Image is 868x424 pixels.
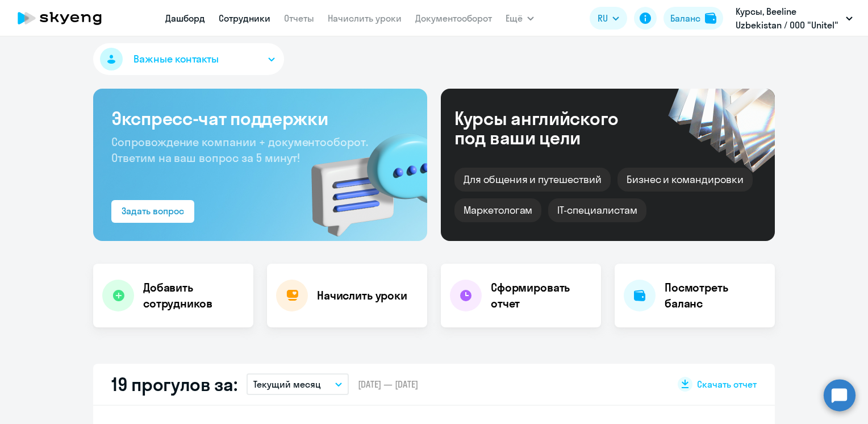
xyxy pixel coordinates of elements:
h3: Экспресс-чат поддержки [111,107,409,130]
span: Сопровождение компании + документооборот. Ответим на ваш вопрос за 5 минут! [111,135,368,165]
button: Важные контакты [93,43,284,75]
a: Начислить уроки [328,13,402,24]
button: RU [590,7,627,30]
h4: Посмотреть баланс [665,280,766,311]
button: Ещё [506,7,534,30]
div: Бизнес и командировки [617,168,753,192]
span: [DATE] — [DATE] [358,378,418,390]
div: Задать вопрос [122,204,184,218]
span: Скачать отчет [697,378,757,390]
a: Дашборд [165,13,205,24]
h4: Сформировать отчет [491,280,592,311]
h2: 19 прогулов за: [111,373,237,396]
button: Задать вопрос [111,200,194,223]
div: Для общения и путешествий [454,168,611,192]
div: Баланс [670,11,700,25]
h4: Начислить уроки [317,288,407,304]
button: Курсы, Beeline Uzbekistan / ООО "Unitel" [730,5,858,32]
a: Документооборот [415,13,492,24]
span: Важные контакты [133,52,219,66]
div: Курсы английского под ваши цели [454,109,649,147]
p: Курсы, Beeline Uzbekistan / ООО "Unitel" [736,5,841,32]
button: Балансbalance [663,7,723,30]
h4: Добавить сотрудников [143,280,244,311]
img: bg-img [295,113,427,241]
button: Текущий месяц [247,373,349,395]
a: Сотрудники [219,13,270,24]
span: RU [598,11,608,25]
div: IT-специалистам [548,198,646,222]
a: Отчеты [284,13,314,24]
div: Маркетологам [454,198,541,222]
span: Ещё [506,11,523,25]
p: Текущий месяц [253,377,321,391]
img: balance [705,13,716,24]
